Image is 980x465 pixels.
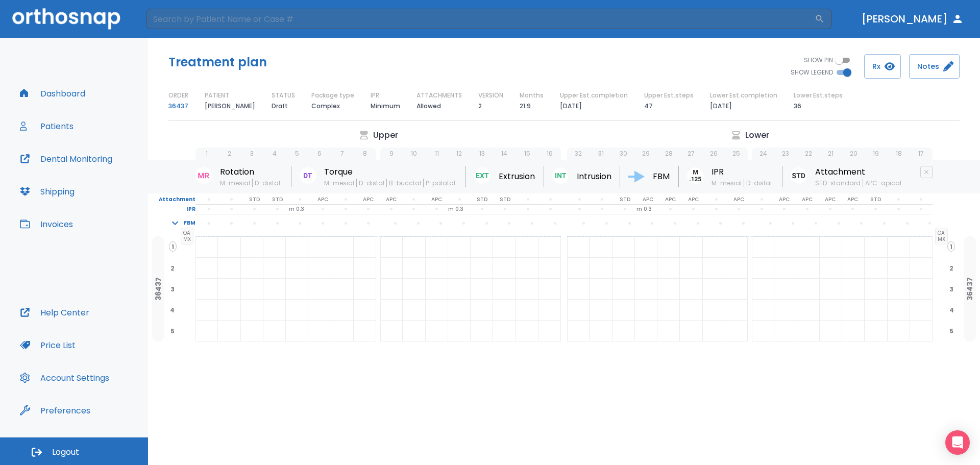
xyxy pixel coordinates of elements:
[794,91,843,100] p: Lower Est.steps
[712,179,744,187] span: M-mesial
[154,277,162,301] p: 36437
[918,149,924,158] p: 17
[620,195,630,204] p: STD
[688,149,695,158] p: 27
[168,54,267,70] h5: Treatment plan
[435,149,439,158] p: 11
[794,100,801,112] p: 36
[14,365,115,390] button: Account Settings
[665,195,676,204] p: APC
[501,149,507,158] p: 14
[642,149,650,158] p: 29
[168,263,177,273] span: 2
[815,166,903,178] p: Attachment
[909,54,960,79] button: Notes
[14,398,96,423] button: Preferences
[168,91,188,100] p: ORDER
[168,284,177,293] span: 3
[864,54,901,79] button: Rx
[643,195,653,204] p: APC
[386,195,397,204] p: APC
[499,170,535,183] p: Extrusion
[416,91,462,100] p: ATTACHMENTS
[273,149,277,158] p: 4
[850,149,857,158] p: 20
[802,195,813,204] p: APC
[744,179,774,187] span: D-distal
[456,149,462,158] p: 12
[644,100,653,112] p: 47
[477,195,487,204] p: STD
[828,149,834,158] p: 21
[636,205,652,214] p: m 0.3
[947,263,955,273] span: 2
[363,195,374,204] p: APC
[947,284,955,293] span: 3
[947,241,955,252] span: 1
[945,430,970,455] div: Open Intercom Messenger
[373,129,398,141] p: Upper
[733,195,744,204] p: APC
[665,149,673,158] p: 28
[14,146,118,171] button: Dental Monitoring
[252,179,282,187] span: D-distal
[272,195,283,204] p: STD
[317,149,322,158] p: 6
[14,333,82,357] button: Price List
[782,149,789,158] p: 23
[710,91,777,100] p: Lower Est.completion
[779,195,790,204] p: APC
[712,166,774,178] p: IPR
[249,195,260,204] p: STD
[389,149,394,158] p: 9
[431,195,442,204] p: APC
[168,305,177,314] span: 4
[205,91,229,100] p: PATIENT
[324,166,457,178] p: Torque
[710,100,732,112] p: [DATE]
[363,149,367,158] p: 8
[863,179,903,187] span: APC-apical
[12,8,120,29] img: Orthosnap
[14,114,80,138] button: Patients
[815,179,863,187] span: STD-standard
[168,326,177,335] span: 5
[220,166,282,178] p: Rotation
[825,195,836,204] p: APC
[272,100,288,112] p: Draft
[857,10,968,28] button: [PERSON_NAME]
[181,228,193,244] span: OA MX
[148,205,195,214] p: IPR
[870,195,881,204] p: STD
[14,212,79,236] button: Invoices
[653,170,670,183] p: FBM
[575,149,582,158] p: 32
[52,447,79,458] span: Logout
[324,179,356,187] span: M-mesial
[896,149,902,158] p: 18
[478,91,503,100] p: VERSION
[14,179,81,204] button: Shipping
[386,179,423,187] span: B-bucctal
[804,56,833,65] span: SHOW PIN
[805,149,812,158] p: 22
[791,68,833,77] span: SHOW LEGEND
[479,149,485,158] p: 13
[295,149,299,158] p: 5
[250,149,254,158] p: 3
[311,100,340,112] p: Complex
[560,91,628,100] p: Upper Est.completion
[547,149,553,158] p: 16
[220,179,252,187] span: M-mesial
[317,195,328,204] p: APC
[577,170,611,183] p: Intrusion
[644,91,694,100] p: Upper Est.steps
[371,91,379,100] p: IPR
[524,149,530,158] p: 15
